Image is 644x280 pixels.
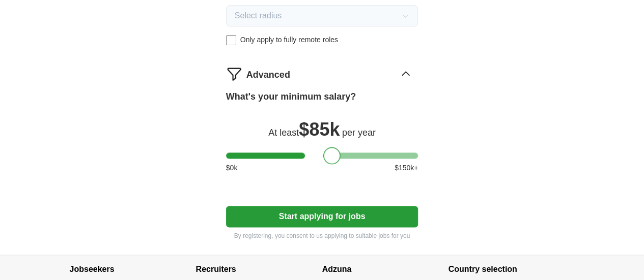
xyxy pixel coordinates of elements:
[268,128,299,138] span: At least
[226,163,238,173] span: $ 0 k
[226,231,418,240] p: By registering, you consent to us applying to suitable jobs for you
[240,35,338,45] span: Only apply to fully remote roles
[226,206,418,227] button: Start applying for jobs
[226,5,418,26] button: Select radius
[235,10,282,22] span: Select radius
[226,35,236,45] input: Only apply to fully remote roles
[342,128,376,138] span: per year
[395,163,418,173] span: $ 150 k+
[299,119,340,140] span: $ 85k
[226,90,356,104] label: What's your minimum salary?
[246,68,290,82] span: Advanced
[226,66,242,82] img: filter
